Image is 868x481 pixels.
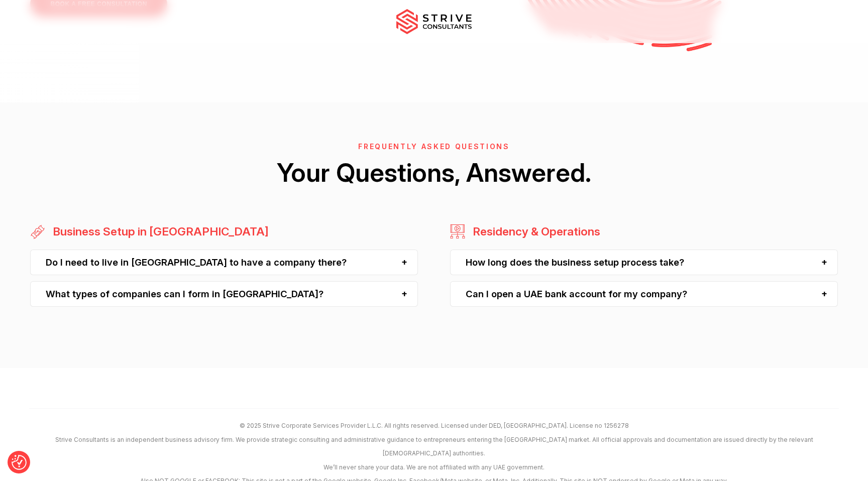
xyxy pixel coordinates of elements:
[396,9,472,34] img: main-logo.svg
[29,433,839,460] p: Strive Consultants is an independent business advisory firm. We provide strategic consulting and ...
[30,281,417,307] div: What types of companies can I form in [GEOGRAPHIC_DATA]?
[450,250,837,275] div: How long does the business setup process take?
[468,224,600,239] h3: Residency & Operations
[12,455,27,470] img: Revisit consent button
[12,455,27,470] button: Consent Preferences
[450,281,837,307] div: Can I open a UAE bank account for my company?
[48,224,269,239] h3: Business Setup in [GEOGRAPHIC_DATA]
[29,460,839,474] p: We’ll never share your data. We are not affiliated with any UAE government.
[30,250,417,275] div: Do I need to live in [GEOGRAPHIC_DATA] to have a company there?
[29,419,839,432] p: © 2025 Strive Corporate Services Provider L.L.C. All rights reserved. Licensed under DED, [GEOGRA...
